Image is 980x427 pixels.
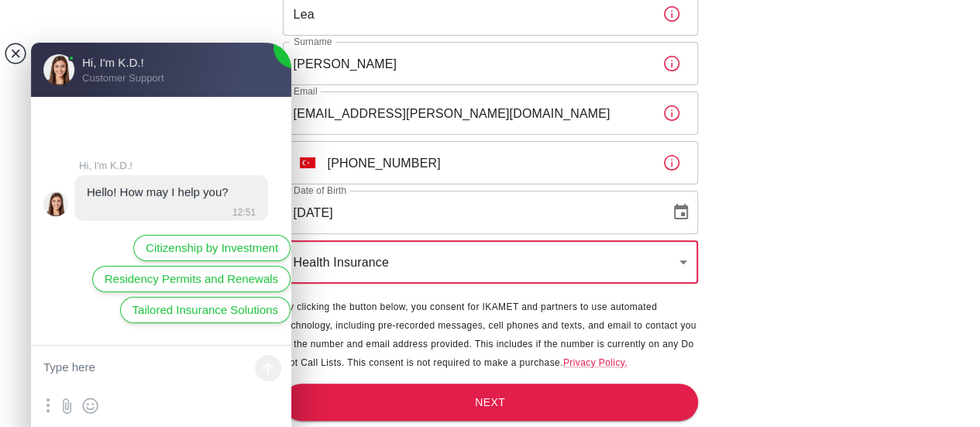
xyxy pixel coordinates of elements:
button: Choose date, selected date is Dec 13, 1993 [665,197,696,228]
jdiv: 12:51 [228,207,256,218]
span: Citizenship by Investment [146,239,278,257]
span: By clicking the button below, you consent for IKAMET and partners to use automated technology, in... [283,301,696,368]
label: Date of Birth [294,184,346,197]
button: Next [283,384,698,422]
a: Privacy Policy. [563,357,628,368]
div: Health Insurance [283,240,698,284]
jdiv: Hi, I'm K.D.! [43,191,68,216]
jdiv: Hello! How may I help you? [87,185,229,198]
span: Tailored Insurance Solutions [132,301,278,319]
label: Email [294,84,318,98]
span: Residency Permits and Renewals [105,270,278,288]
jdiv: 15.09.25 12:51:10 [74,175,268,221]
img: unknown [300,157,315,168]
input: DD/MM/YYYY [283,191,659,234]
label: Surname [294,35,332,48]
button: Select country [294,149,322,177]
jdiv: Hi, I'm K.D.! [79,160,280,171]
